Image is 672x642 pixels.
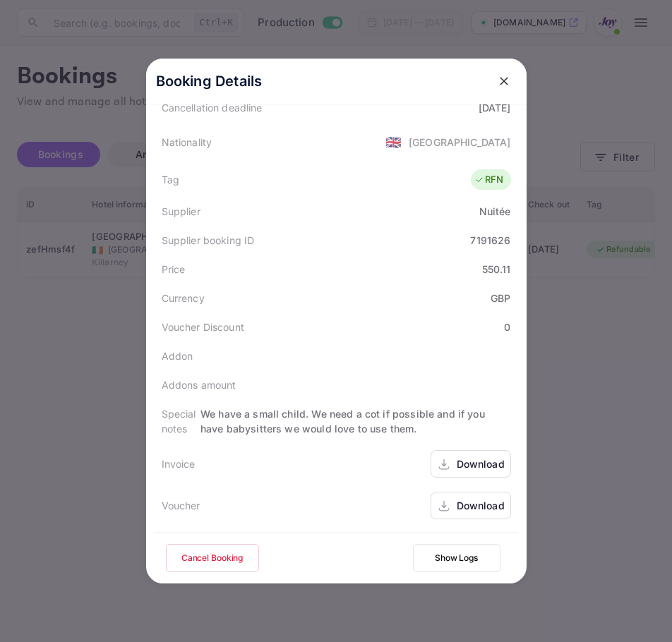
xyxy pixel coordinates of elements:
div: [GEOGRAPHIC_DATA] [409,135,511,150]
div: Download [457,456,505,471]
div: Nationality [162,135,212,150]
div: Supplier booking ID [162,233,255,248]
div: Download [457,498,505,513]
div: Supplier [162,204,200,219]
div: Nuitée [479,204,511,219]
div: [DATE] [479,100,511,115]
button: Cancel Booking [166,544,259,572]
div: 7191626 [470,233,510,248]
div: Voucher Discount [162,320,244,334]
div: Addons amount [162,377,236,392]
div: Price [162,262,186,277]
div: RFN [474,173,503,187]
div: 550.11 [482,262,511,277]
div: Currency [162,291,205,305]
div: Cancellation deadline [162,100,263,115]
div: Tag [162,172,179,187]
div: Voucher [162,498,200,513]
div: GBP [491,291,510,305]
div: 0 [504,320,510,334]
div: We have a small child. We need a cot if possible and if you have babysitters we would love to use... [200,406,511,436]
div: Addon [162,349,193,363]
span: United States [385,129,402,155]
div: Invoice [162,456,196,471]
button: close [491,68,517,94]
button: Show Logs [413,544,500,572]
p: Booking Details [156,71,263,92]
div: Special notes [162,406,200,436]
